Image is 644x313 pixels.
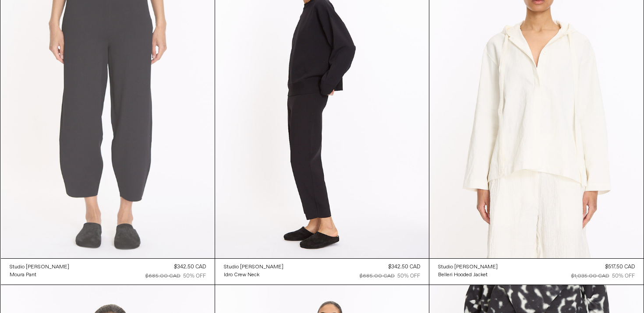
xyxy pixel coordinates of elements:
[360,272,395,280] div: $685.00 CAD
[224,263,283,271] a: Studio [PERSON_NAME]
[145,272,180,280] div: $685.00 CAD
[438,271,488,279] div: Belleri Hooded Jacket
[388,263,420,271] div: $342.50 CAD
[612,272,635,280] div: 50% OFF
[10,263,69,271] a: Studio [PERSON_NAME]
[183,272,206,280] div: 50% OFF
[571,272,609,280] div: $1,035.00 CAD
[438,271,498,279] a: Belleri Hooded Jacket
[438,263,498,271] a: Studio [PERSON_NAME]
[397,272,420,280] div: 50% OFF
[605,263,635,271] div: $517.50 CAD
[224,271,259,279] div: Idro Crew Neck
[10,271,69,279] a: Moura Pant
[10,271,36,279] div: Moura Pant
[224,271,283,279] a: Idro Crew Neck
[174,263,206,271] div: $342.50 CAD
